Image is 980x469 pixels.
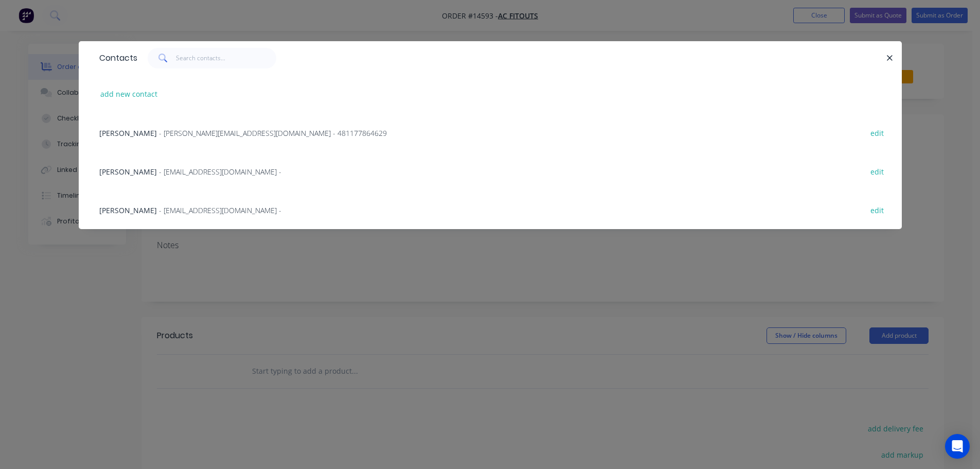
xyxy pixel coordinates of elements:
span: [PERSON_NAME] [99,205,157,215]
button: edit [865,203,889,217]
button: edit [865,126,889,140]
span: [PERSON_NAME] [99,167,157,177]
span: - [EMAIL_ADDRESS][DOMAIN_NAME] - [159,167,281,177]
button: add new contact [95,87,163,101]
div: Contacts [94,42,137,75]
span: [PERSON_NAME] [99,128,157,138]
span: - [EMAIL_ADDRESS][DOMAIN_NAME] - [159,205,281,215]
span: - [PERSON_NAME][EMAIL_ADDRESS][DOMAIN_NAME] - 481177864629 [159,128,387,138]
div: Open Intercom Messenger [945,434,970,459]
input: Search contacts... [176,48,276,68]
button: edit [865,164,889,178]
